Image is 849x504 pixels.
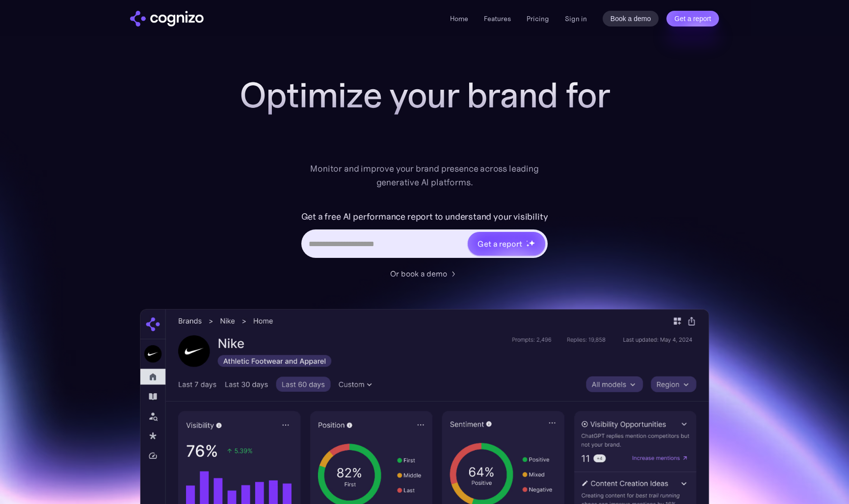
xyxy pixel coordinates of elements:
img: star [529,240,535,246]
a: Get a reportstarstarstar [467,231,546,256]
a: Or book a demo [390,268,459,279]
div: Or book a demo [390,268,447,279]
img: cognizo logo [130,11,204,26]
a: Features [484,14,511,23]
img: star [526,244,530,247]
a: home [130,11,204,26]
a: Pricing [527,14,549,23]
a: Book a demo [603,11,659,26]
div: Monitor and improve your brand presence across leading generative AI platforms. [304,162,545,189]
img: star [526,240,528,242]
a: Home [450,14,468,23]
form: Hero URL Input Form [301,209,548,263]
label: Get a free AI performance report to understand your visibility [301,209,548,225]
h1: Optimize your brand for [228,76,621,115]
a: Get a report [666,11,719,26]
a: Sign in [565,13,587,25]
div: Get a report [478,238,522,250]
